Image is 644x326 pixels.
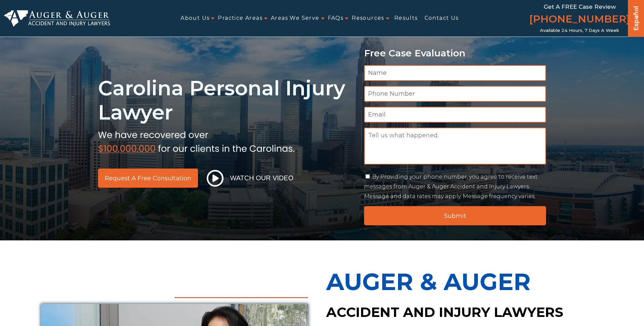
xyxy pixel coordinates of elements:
a: About Us [181,11,209,26]
img: Auger & Auger Accident and Injury Lawyers Logo [4,10,110,26]
span: Available 24 Hours, 7 Days a Week [540,28,619,33]
label: By Providing your phone number, you agree to receive text messages from Auger & Auger Accident an... [364,174,538,199]
a: Request a Free Consultation [98,169,198,188]
a: Results [394,11,418,26]
a: Areas We Serve [271,11,319,26]
input: Submit [364,206,546,225]
input: Name [364,65,546,81]
a: [PHONE_NUMBER] [529,12,630,28]
input: Email [364,107,546,123]
a: FAQs [328,11,344,26]
p: Free Case Evaluation [364,48,546,58]
a: Practice Areas [218,11,262,26]
a: Resources [352,11,384,26]
h2: Accident and Injury Lawyers [326,303,603,322]
button: Watch Our Video [205,170,296,187]
input: Phone Number [364,86,546,102]
img: sub text [98,128,295,153]
span: Request a Free Consultation [105,175,191,181]
span: Get a FREE Case Review [544,3,616,10]
h1: Carolina Personal Injury Lawyer [98,76,356,125]
a: Contact Us [425,11,459,26]
p: Auger & Auger [326,261,603,303]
